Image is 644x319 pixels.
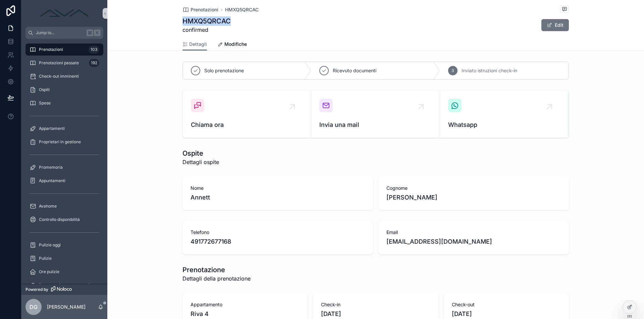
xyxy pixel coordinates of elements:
[95,30,100,35] span: K
[39,60,79,66] span: Prenotazioni passate
[39,100,51,106] span: Spese
[25,44,103,56] a: Prenotazioni103
[39,242,61,248] span: Pulizie oggi
[25,161,103,173] a: Promemoria
[191,193,365,202] span: Annett
[39,204,57,209] span: Avahome
[25,214,103,226] a: Controllo disponibilità
[191,237,365,246] span: 491772677168
[39,283,89,288] span: Promemoria appartamenti
[452,301,561,308] span: Check-out
[224,41,247,48] span: Modifiche
[39,256,52,261] span: Pulizie
[25,97,103,109] a: Spese
[191,301,300,308] span: Appartamento
[204,67,244,74] span: Solo prenotazione
[541,19,569,31] button: Edit
[25,123,103,135] a: Appartamenti
[89,59,99,67] div: 192
[36,30,84,35] span: Jump to...
[30,303,38,311] span: DG
[191,120,303,130] span: Chiama ora
[25,239,103,251] a: Pulizie oggi
[39,47,63,52] span: Prenotazioni
[182,158,219,166] span: Dettagli ospite
[182,265,251,274] h1: Prenotazione
[25,27,103,39] button: Jump to...K
[39,178,65,183] span: Appuntamenti
[39,269,59,274] span: Ore pulizie
[25,70,103,82] a: Check-out imminenti
[182,6,218,13] a: Prenotazioni
[448,120,560,130] span: Whatsapp
[386,237,561,246] span: [EMAIL_ADDRESS][DOMAIN_NAME]
[182,149,219,158] h1: Ospite
[25,84,103,96] a: Ospiti
[462,67,517,74] span: Inviato istruzioni check-in
[25,200,103,212] a: Avahome
[191,309,300,319] span: Riva 4
[333,67,376,74] span: Ricevuto documenti
[189,41,207,48] span: Dettagli
[39,126,65,131] span: Appartamenti
[451,68,454,73] span: 3
[25,175,103,187] a: Appuntamenti
[386,185,561,191] span: Cognome
[47,304,86,310] p: [PERSON_NAME]
[218,38,247,52] a: Modifiche
[191,6,218,13] span: Prenotazioni
[39,139,81,145] span: Proprietari in gestione
[25,266,103,278] a: Ore pulizie
[386,229,561,236] span: Email
[311,91,440,138] a: Invia una mail
[182,26,231,34] span: confirmed
[25,252,103,264] a: Pulizie
[21,39,107,284] div: scrollable content
[452,309,561,319] span: [DATE]
[39,74,79,79] span: Check-out imminenti
[89,46,99,54] div: 103
[39,217,80,222] span: Controllo disponibilità
[39,165,63,170] span: Promemoria
[182,38,207,51] a: Dettagli
[321,309,430,319] span: [DATE]
[25,279,103,291] a: Promemoria appartamenti
[25,57,103,69] a: Prenotazioni passate192
[25,136,103,148] a: Proprietari in gestione
[183,91,311,138] a: Chiama ora
[182,274,251,283] span: Dettagli della prenotazione
[182,16,231,26] h1: HMXQ5QRCAC
[386,193,561,202] span: [PERSON_NAME]
[39,87,50,92] span: Ospiti
[191,229,365,236] span: Telefono
[191,185,365,191] span: Nome
[38,8,91,19] img: App logo
[321,301,430,308] span: Check-in
[440,91,569,138] a: Whatsapp
[21,284,107,295] a: Powered by
[225,6,259,13] a: HMXQ5QRCAC
[319,120,431,130] span: Invia una mail
[25,287,48,292] span: Powered by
